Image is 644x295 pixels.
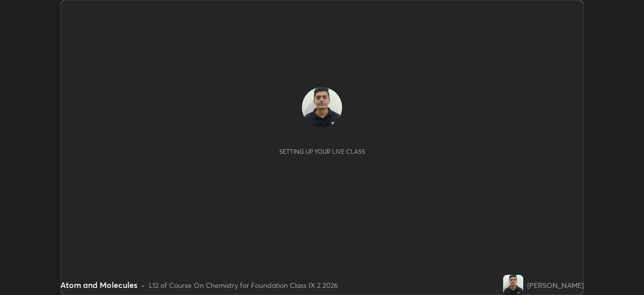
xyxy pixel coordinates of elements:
[302,87,342,128] img: 127d0f737fa444a8947a1a93c2e3de2a.jpg
[527,280,584,290] div: [PERSON_NAME]
[60,279,137,291] div: Atom and Molecules
[141,280,145,290] div: •
[149,280,338,290] div: L12 of Course On Chemistry for Foundation Class IX 2 2026
[503,275,523,295] img: 127d0f737fa444a8947a1a93c2e3de2a.jpg
[279,148,365,155] div: Setting up your live class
